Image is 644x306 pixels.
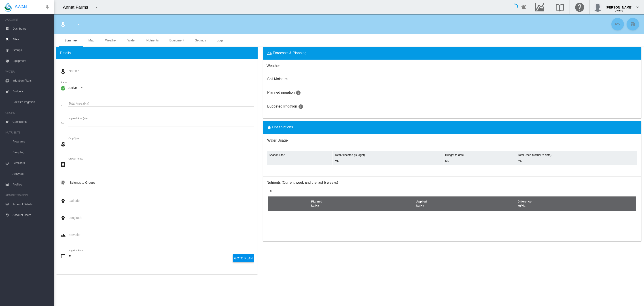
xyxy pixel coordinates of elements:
[13,210,50,220] span: Account Users
[60,254,66,259] md-icon: icon-calendar-blank
[5,129,50,136] span: NUTRIENTS
[195,39,206,42] span: Settings
[443,151,516,165] td: Budget to date ML
[13,179,50,190] span: Profiles
[13,97,50,108] span: Edit Site Irrigation
[13,199,50,210] span: Account Details
[413,196,514,211] th: Applied kg/Ha
[127,39,136,42] span: Water
[13,158,50,168] span: Fertilisers
[105,39,117,42] span: Weather
[611,18,624,30] button: Cancel Changes
[74,20,83,29] button: icon-menu-down
[554,4,565,10] md-icon: Search the knowledge base
[13,23,50,34] span: Dashboard
[273,51,306,55] span: Forecasts & Planning
[4,2,12,12] img: SWAN-Landscape-Logo-Colour-drop.png
[146,39,159,42] span: Nutrients
[60,85,66,91] i: Active
[60,121,66,127] md-icon: icon-select-all
[297,105,303,108] span: Days we are going to water
[94,4,100,10] md-icon: icon-menu-down
[606,3,632,8] div: [PERSON_NAME]
[333,151,443,165] td: Total Allocated (Budget) ML
[233,254,254,262] button: Goto Plan
[13,34,50,45] span: Sites
[267,138,586,143] h3: Water Usage
[15,4,27,10] span: SWAN
[5,68,50,75] span: WATER
[295,91,301,95] span: Days we are going to water
[88,39,94,42] span: Map
[60,22,66,27] md-icon: icon-map-marker-radius
[267,104,637,109] h3: Budgeted Irrigation
[296,90,301,95] md-icon: icon-information
[59,20,68,29] button: Click to go to list of Sites
[60,198,66,204] md-icon: icon-map-marker
[64,39,78,42] span: Summary
[5,16,50,23] span: ACCOUNT
[60,233,66,238] md-icon: icon-terrain
[519,3,528,12] button: icon-bell-ring
[635,4,640,10] md-icon: icon-chevron-down
[267,77,288,81] h3: Click to go to irrigation
[267,63,280,68] h3: Weather
[13,75,50,86] span: Irrigation Plans
[76,22,81,27] md-icon: icon-menu-down
[92,3,101,12] button: icon-menu-down
[298,104,303,109] md-icon: icon-information
[267,125,272,130] md-icon: icon-water
[70,181,95,184] span: Belongs to Groups
[60,51,71,56] span: Details
[267,125,293,129] span: Observations
[60,215,66,221] md-icon: icon-map-marker
[13,56,50,66] span: Equipment
[514,196,636,211] th: Difference kg/Ha
[63,4,92,10] div: Annat Farms
[574,4,585,10] md-icon: Click here for help
[308,196,413,211] th: Planned kg/Ha
[267,189,638,193] div: s
[267,90,637,95] h3: Planned irrigation
[60,162,66,167] md-icon: icon-pine-tree-box
[68,84,85,91] md-select: Status : Active
[593,3,602,12] img: profile.jpg
[60,101,66,107] md-icon: icon-select
[13,136,50,147] span: Programs
[5,109,50,116] span: CROPS
[60,69,66,74] md-icon: icon-map-marker-radius
[5,192,50,199] span: ADMINISTRATION
[169,39,184,42] span: Equipment
[45,4,50,10] md-icon: icon-pin
[534,4,545,10] md-icon: Go to the Data Hub
[615,22,620,27] md-icon: icon-undo
[68,86,77,90] div: Active
[267,51,272,56] md-icon: icon-weather-cloudy
[13,45,50,56] span: Groups
[60,180,65,185] md-icon: icon-map-marker-multiple
[521,4,527,10] md-icon: icon-bell-ring
[516,151,637,165] td: Total Used (Actual to date) ML
[267,151,333,165] td: Season Start
[13,116,50,127] span: Coefficients
[267,180,641,185] h3: Nutrients (Current week and the last 5 weeks)
[60,142,66,147] md-icon: icon-flower
[630,22,636,27] md-icon: icon-content-save
[13,147,50,158] span: Sampling
[13,86,50,97] span: Budgets
[13,168,50,179] span: Analytes
[267,125,293,130] button: icon-waterObservations
[615,9,623,12] span: (Admin)
[217,39,223,42] span: Logs
[627,18,639,30] button: Save Changes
